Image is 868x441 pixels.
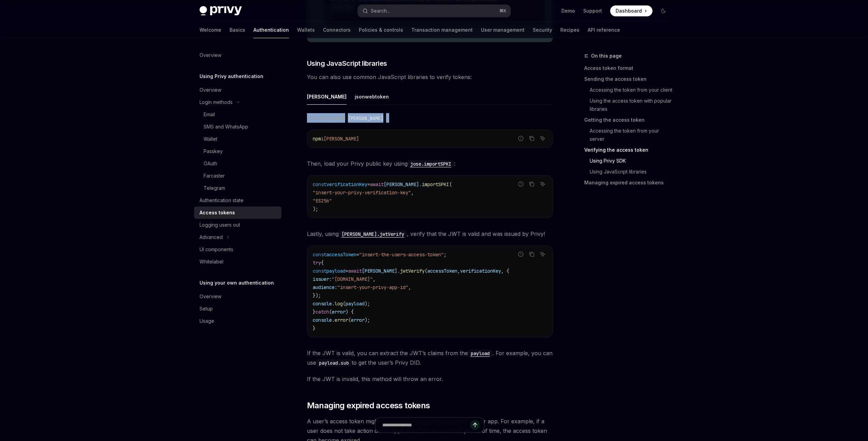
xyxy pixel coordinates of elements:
a: Getting the access token [584,115,674,125]
a: UI components [194,243,281,256]
button: Report incorrect code [516,134,525,143]
span: . [332,301,335,307]
a: Authentication [253,22,289,38]
span: Using JavaScript libraries [307,59,387,68]
span: ); [365,317,370,323]
div: jsonwebtoken [355,89,389,105]
button: Report incorrect code [516,180,525,188]
span: ( [348,317,351,323]
a: Accessing the token from your client [584,85,674,95]
span: [PERSON_NAME] [384,181,419,187]
a: Whitelabel [194,256,281,268]
a: Setup [194,303,281,315]
a: Authentication state [194,194,281,207]
a: Using JavaScript libraries [584,166,674,177]
button: Copy the contents from the code block [527,134,536,143]
button: Toggle Login methods section [194,96,281,108]
span: = [356,252,359,258]
span: jwtVerify [400,268,425,274]
div: OAuth [204,159,217,168]
a: Telegram [194,182,281,194]
div: Access tokens [200,209,235,217]
span: npm [313,136,321,142]
code: [PERSON_NAME] [345,115,386,122]
button: Ask AI [538,250,547,259]
button: Toggle dark mode [658,5,669,16]
span: ; [444,252,446,258]
span: , [373,276,376,282]
span: = [345,268,348,274]
input: Ask a question... [382,417,470,432]
a: Demo [561,7,575,14]
span: ) { [345,309,354,315]
div: Email [204,110,215,119]
a: payload [468,350,492,356]
button: Open search [358,5,511,17]
span: [PERSON_NAME] [362,268,397,274]
a: Verifying the access token [584,145,674,155]
a: OAuth [194,157,281,170]
a: Connectors [323,22,351,38]
span: "[DOMAIN_NAME]" [332,276,373,282]
span: , [408,284,411,290]
div: Overview [200,86,221,94]
span: . [332,317,335,323]
div: Setup [200,305,213,313]
span: = [367,181,370,187]
div: Search... [371,7,390,15]
a: Transaction management [411,22,473,38]
span: { [321,260,324,266]
span: error [332,309,345,315]
span: await [370,181,384,187]
a: Security [533,22,552,38]
a: Overview [194,84,281,96]
span: Dashboard [616,7,642,14]
a: Overview [194,49,281,61]
span: error [351,317,365,323]
div: Logging users out [200,221,240,229]
button: Ask AI [538,180,547,188]
span: . [397,268,400,274]
span: ); [365,301,370,307]
span: ⌘ K [499,8,506,14]
a: Wallets [297,22,315,38]
a: Passkey [194,145,281,157]
code: [PERSON_NAME].jwtVerify [339,230,407,238]
h5: Using Privy authentication [200,72,263,80]
button: Send message [470,420,480,430]
span: You can also use common JavaScript libraries to verify tokens: [307,72,553,82]
span: importSPKI [422,181,449,187]
span: log [335,301,343,307]
span: Then, load your Privy public key using : [307,159,553,168]
span: audience: [313,284,337,290]
button: Copy the contents from the code block [527,250,536,259]
a: Accessing the token from your server [584,125,674,145]
a: Support [583,7,602,14]
a: Overview [194,290,281,303]
div: Wallet [204,135,217,143]
span: ); [313,206,318,212]
span: payload [326,268,345,274]
h5: Using your own authentication [200,279,274,287]
a: API reference [588,22,620,38]
span: If the JWT is valid, you can extract the JWT’s claims from the . For example, you can use to get ... [307,348,553,367]
span: i [321,136,324,142]
span: To start, install : [307,113,553,123]
a: User management [481,22,525,38]
span: Managing expired access tokens [307,400,430,411]
div: SMS and WhatsApp [204,123,248,131]
span: const [313,252,326,258]
span: On this page [591,52,622,60]
div: Telegram [204,184,225,192]
a: Logging users out [194,219,281,231]
span: , [411,189,414,196]
div: Passkey [204,147,223,155]
a: SMS and WhatsApp [194,121,281,133]
span: "insert-the-users-access-token" [359,252,444,258]
span: ( [329,309,332,315]
span: . [419,181,422,187]
a: Email [194,108,281,121]
span: console [313,301,332,307]
a: jose.importSPKI [408,160,454,167]
a: Usage [194,315,281,327]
